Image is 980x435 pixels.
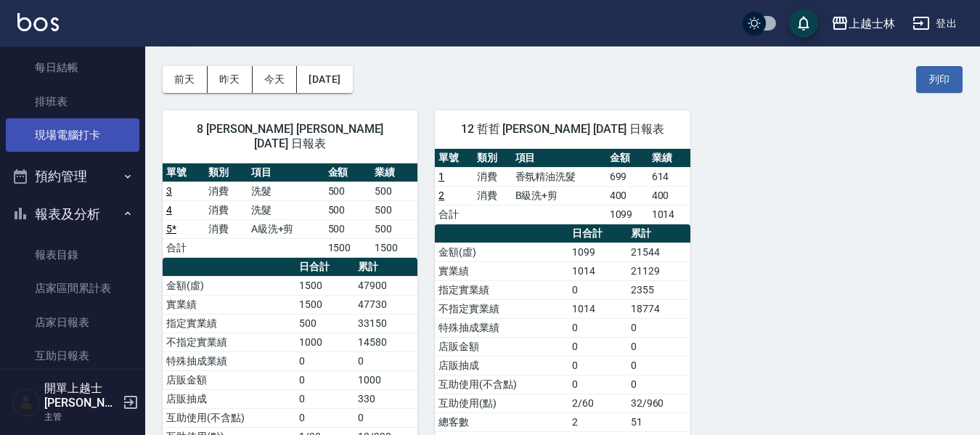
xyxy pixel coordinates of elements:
th: 金額 [606,149,648,168]
td: 47730 [354,295,417,314]
td: 實業績 [435,261,568,280]
button: save [789,9,818,38]
td: 0 [627,337,690,356]
td: 500 [295,314,354,333]
td: 1099 [568,243,627,261]
th: 單號 [435,149,473,168]
table: a dense table [435,149,690,224]
td: 指定實業績 [435,280,568,299]
a: 報表目錄 [6,238,139,272]
td: 2/60 [568,394,627,412]
span: 12 哲哲 [PERSON_NAME] [DATE] 日報表 [452,122,672,137]
td: 47900 [354,276,417,295]
td: 0 [354,351,417,370]
a: 3 [166,185,172,197]
a: 每日結帳 [6,51,139,84]
td: B級洗+剪 [512,186,606,205]
button: 預約管理 [6,158,139,195]
td: A級洗+剪 [248,219,324,238]
button: 報表及分析 [6,195,139,233]
td: 消費 [205,182,247,200]
td: 金額(虛) [435,243,568,261]
a: 店家日報表 [6,306,139,339]
th: 單號 [163,163,205,182]
td: 18774 [627,299,690,318]
td: 消費 [205,200,247,219]
td: 51 [627,412,690,431]
th: 日合計 [295,258,354,277]
td: 1000 [354,370,417,389]
img: Person [12,388,41,417]
td: 總客數 [435,412,568,431]
td: 1014 [568,299,627,318]
a: 互助日報表 [6,339,139,373]
td: 33150 [354,314,417,333]
a: 店家區間累計表 [6,272,139,305]
td: 0 [568,356,627,375]
td: 實業績 [163,295,295,314]
td: 0 [627,318,690,337]
th: 金額 [324,163,371,182]
td: 1014 [648,205,690,224]
td: 指定實業績 [163,314,295,333]
td: 店販金額 [435,337,568,356]
a: 4 [166,204,172,216]
td: 32/960 [627,394,690,412]
table: a dense table [163,163,417,258]
th: 業績 [648,149,690,168]
td: 2355 [627,280,690,299]
td: 330 [354,389,417,408]
button: 登出 [907,10,963,37]
td: 1500 [295,276,354,295]
td: 500 [371,182,417,200]
td: 消費 [473,167,512,186]
td: 500 [324,200,371,219]
td: 21544 [627,243,690,261]
td: 互助使用(點) [435,394,568,412]
td: 0 [354,408,417,427]
th: 累計 [627,224,690,243]
td: 1500 [324,238,371,257]
td: 500 [371,219,417,238]
td: 699 [606,167,648,186]
th: 日合計 [568,224,627,243]
a: 現場電腦打卡 [6,118,139,152]
td: 1000 [295,333,354,351]
td: 0 [568,337,627,356]
td: 2 [568,412,627,431]
td: 合計 [163,238,205,257]
td: 400 [648,186,690,205]
td: 0 [295,408,354,427]
td: 特殊抽成業績 [435,318,568,337]
td: 互助使用(不含點) [163,408,295,427]
td: 香氛精油洗髮 [512,167,606,186]
td: 不指定實業績 [435,299,568,318]
h5: 開單上越士[PERSON_NAME] [44,381,118,410]
td: 0 [568,318,627,337]
td: 1500 [371,238,417,257]
button: 今天 [253,66,298,93]
td: 店販金額 [163,370,295,389]
td: 金額(虛) [163,276,295,295]
td: 洗髮 [248,182,324,200]
td: 1014 [568,261,627,280]
span: 8 [PERSON_NAME] [PERSON_NAME] [DATE] 日報表 [180,122,400,151]
td: 0 [627,375,690,394]
th: 類別 [205,163,247,182]
td: 0 [568,280,627,299]
button: 上越士林 [825,9,901,38]
td: 店販抽成 [163,389,295,408]
td: 400 [606,186,648,205]
button: 昨天 [208,66,253,93]
button: [DATE] [297,66,352,93]
p: 主管 [44,410,118,423]
th: 累計 [354,258,417,277]
th: 項目 [512,149,606,168]
button: 前天 [163,66,208,93]
td: 500 [324,182,371,200]
td: 消費 [205,219,247,238]
td: 0 [295,370,354,389]
button: 列印 [916,66,963,93]
td: 洗髮 [248,200,324,219]
div: 上越士林 [849,15,895,33]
